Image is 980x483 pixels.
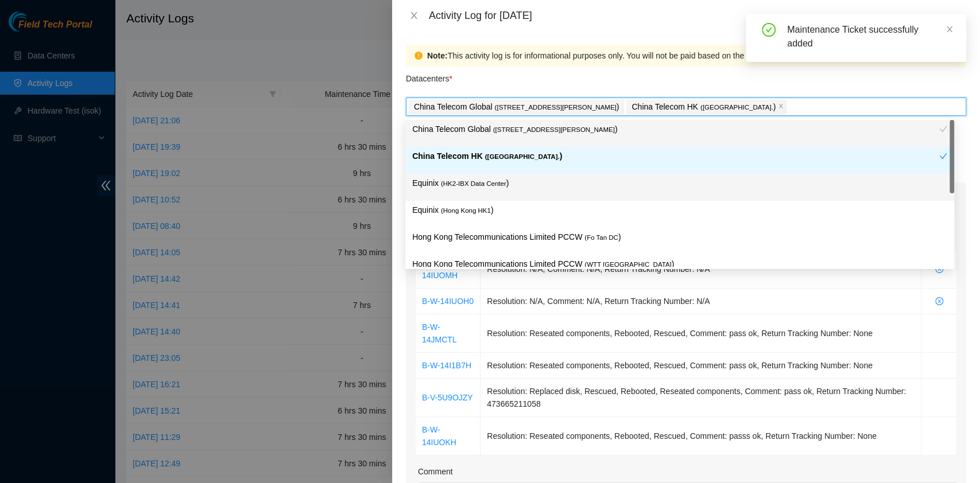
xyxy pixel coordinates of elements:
p: China Telecom Global ) [414,100,619,114]
p: Hong Kong Telecommunications Limited PCCW ) [412,231,947,244]
button: Close [406,10,422,21]
span: ( [STREET_ADDRESS][PERSON_NAME] [493,126,615,133]
span: exclamation-circle [415,52,423,60]
span: ( [GEOGRAPHIC_DATA]. [700,104,773,111]
span: check [939,152,947,160]
span: ( Fo Tan DC [584,234,618,241]
span: ( WTT [GEOGRAPHIC_DATA] [584,261,671,268]
td: Resolution: Reseated components, Rebooted, Rescued, Comment: pass ok, Return Tracking Number: None [481,353,921,379]
strong: Note: [427,49,448,62]
div: Maintenance Ticket successfully added [787,23,952,50]
span: ( HK2-IBX Data Center [441,180,506,187]
span: close [409,11,419,20]
a: B-W-14IUOKH [422,425,456,447]
td: Resolution: N/A, Comment: N/A, Return Tracking Number: N/A [481,250,921,289]
span: close [778,103,784,110]
span: close-circle [928,265,950,273]
p: Equinix ) [412,204,947,217]
p: China Telecom HK ) [412,150,939,163]
p: China Telecom HK ) [632,100,776,114]
a: B-W-14JMCTL [422,322,457,344]
label: Comment [418,465,453,478]
div: Activity Log for [DATE] [429,9,966,22]
p: Hong Kong Telecommunications Limited PCCW ) [412,258,947,271]
td: Resolution: Reseated components, Rebooted, Rescued, Comment: passs ok, Return Tracking Number: None [481,417,921,455]
span: ( Hong Kong HK1 [441,207,491,214]
span: close-circle [928,297,950,305]
p: Equinix ) [412,177,947,190]
span: check [939,125,947,133]
span: ( [GEOGRAPHIC_DATA]. [485,153,560,160]
td: Resolution: Reseated components, Rebooted, Rescued, Comment: pass ok, Return Tracking Number: None [481,314,921,353]
a: B-V-5U9OJZY [422,393,473,402]
a: B-W-14I1B7H [422,361,471,370]
span: ( [STREET_ADDRESS][PERSON_NAME] [494,104,616,111]
a: B-W-14IUOH0 [422,297,474,306]
p: Datacenters [406,67,452,85]
td: Resolution: Replaced disk, Rescued, Rebooted, Reseated components, Comment: pass ok, Return Track... [481,379,921,417]
td: Resolution: N/A, Comment: N/A, Return Tracking Number: N/A [481,289,921,314]
span: close [946,25,954,33]
p: China Telecom Global ) [412,123,939,136]
span: check-circle [762,23,776,37]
